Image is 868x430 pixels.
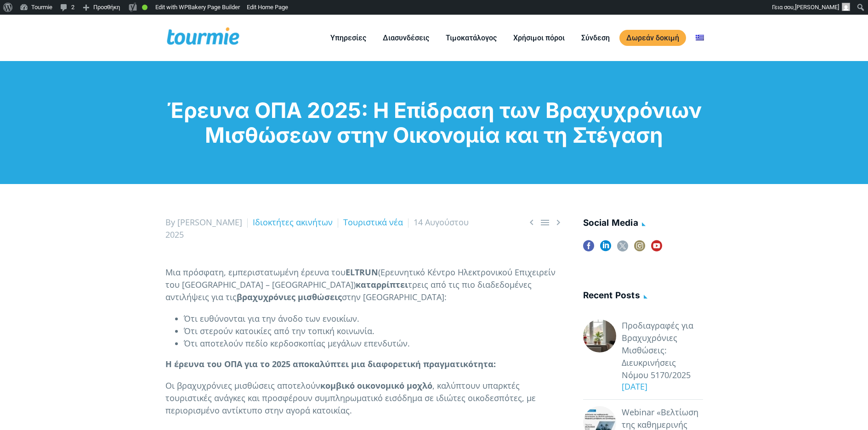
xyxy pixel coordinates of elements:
li: Ότι στερούν κατοικίες από την τοπική κοινωνία. [184,325,564,337]
strong: κομβικό οικονομικό μοχλό [320,380,432,391]
li: Ότι ευθύνονται για την άνοδο των ενοικίων. [184,313,564,325]
span: [PERSON_NAME] [795,4,839,11]
a: Σύνδεση [574,32,617,44]
a: Τιμοκατάλογος [439,32,504,44]
a: Δωρεάν δοκιμή [619,30,686,46]
li: Ότι αποτελούν πεδίο κερδοσκοπίας μεγάλων επενδυτών. [184,337,564,350]
a: Τουριστικά νέα [343,217,403,228]
a:  [539,217,550,228]
strong: ELTRUN [346,267,378,278]
p: Οι βραχυχρόνιες μισθώσεις αποτελούν , καλύπτουν υπαρκτές τουριστικές ανάγκες και προσφέρουν συμπλ... [165,380,564,417]
p: Μια πρόσφατη, εμπεριστατωμένη έρευνα του (Ερευνητικό Κέντρο Ηλεκτρονικού Επιχειρείν του [GEOGRAPH... [165,266,564,303]
a: twitter [617,240,628,257]
div: [DATE] [616,380,703,393]
a: Διασυνδέσεις [376,32,436,44]
a: Χρήσιμοι πόροι [506,32,572,44]
div: Καλό [142,5,148,10]
h4: Social Media [583,216,703,231]
a:  [553,217,564,228]
a: linkedin [600,240,611,257]
a: Υπηρεσίες [323,32,373,44]
a:  [526,217,537,228]
strong: καταρρίπτει [356,279,408,290]
span: Next post [553,217,564,228]
strong: Η έρευνα του ΟΠΑ για το 2025 αποκαλύπτει μια διαφορετική πραγματικότητα: [165,358,496,369]
a: instagram [634,240,645,257]
a: youtube [651,240,662,257]
span: By [PERSON_NAME] [165,217,242,228]
strong: βραχυχρόνιες μισθώσεις [237,291,342,302]
h1: Έρευνα ΟΠΑ 2025: Η Επίδραση των Βραχυχρόνιων Μισθώσεων στην Οικονομία και τη Στέγαση [165,98,703,147]
h4: Recent posts [583,289,703,304]
a: Ιδιοκτήτες ακινήτων [253,217,333,228]
a: Προδιαγραφές για Βραχυχρόνιες Μισθώσεις: Διευκρινήσεις Νόμου 5170/2025 [622,319,703,381]
a: facebook [583,240,594,257]
span: Previous post [526,217,537,228]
